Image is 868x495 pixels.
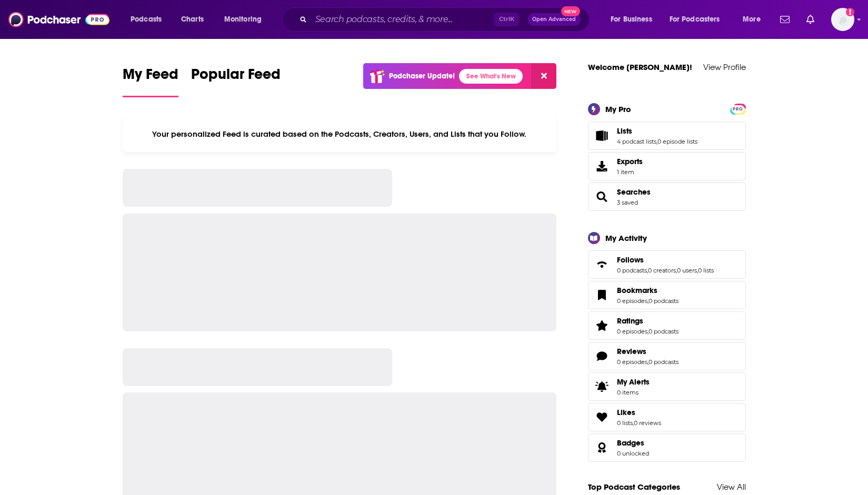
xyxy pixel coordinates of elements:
button: Show profile menu [831,8,854,31]
a: Follows [592,257,613,272]
a: Badges [592,440,613,455]
span: Exports [592,159,613,174]
span: Exports [617,157,643,166]
a: View Profile [703,62,746,72]
a: Likes [592,410,613,425]
a: Top Podcast Categories [588,482,680,492]
a: Lists [617,126,697,136]
a: Reviews [592,349,613,363]
a: 0 podcasts [648,328,679,335]
a: Searches [592,189,613,204]
a: 0 episodes [617,297,647,305]
span: PRO [732,105,744,113]
a: 0 episodes [617,328,647,335]
p: Podchaser Update! [389,72,455,80]
a: PRO [732,104,744,112]
button: open menu [123,11,175,28]
span: Likes [617,408,635,417]
span: Podcasts [131,12,162,27]
span: Lists [588,122,746,150]
span: Monitoring [224,12,262,27]
span: My Feed [123,65,178,89]
a: My Alerts [588,372,746,401]
a: Exports [588,152,746,180]
svg: Add a profile image [846,8,854,16]
span: Bookmarks [617,286,657,295]
span: Lists [617,126,632,136]
span: , [647,328,648,335]
button: open menu [603,11,665,28]
span: Ctrl K [494,13,519,26]
span: New [561,6,580,16]
span: Charts [181,12,204,27]
button: open menu [217,11,275,28]
span: , [647,297,648,305]
span: More [743,12,761,27]
span: Badges [617,438,644,448]
span: Badges [588,433,746,462]
input: Search podcasts, credits, & more... [311,11,494,28]
a: 0 lists [698,267,714,274]
a: Likes [617,408,661,417]
span: Ratings [617,316,643,326]
a: Ratings [617,316,679,326]
a: Searches [617,187,651,197]
span: Logged in as ncannella [831,8,854,31]
div: My Pro [605,104,631,114]
span: Follows [588,250,746,279]
span: 1 item [617,168,643,176]
a: 0 podcasts [617,267,647,274]
a: 0 podcasts [648,297,679,305]
a: See What's New [459,69,523,84]
a: 0 episode lists [657,138,697,145]
a: 0 podcasts [648,358,679,366]
span: , [633,419,634,427]
span: Ratings [588,311,746,340]
span: , [647,267,648,274]
a: Lists [592,128,613,143]
span: For Podcasters [670,12,720,27]
a: 0 creators [648,267,676,274]
img: Podchaser - Follow, Share and Rate Podcasts [8,9,109,29]
span: My Alerts [617,377,650,387]
a: Popular Feed [191,65,281,97]
a: Show notifications dropdown [802,11,819,28]
span: 0 items [617,389,650,396]
span: Reviews [588,342,746,370]
a: Reviews [617,347,679,356]
span: Follows [617,255,644,265]
a: 0 reviews [634,419,661,427]
div: Your personalized Feed is curated based on the Podcasts, Creators, Users, and Lists that you Follow. [123,116,557,152]
span: Popular Feed [191,65,281,89]
a: Welcome [PERSON_NAME]! [588,62,692,72]
a: 0 unlocked [617,450,649,457]
img: User Profile [831,8,854,31]
div: Search podcasts, credits, & more... [292,7,600,32]
span: My Alerts [592,379,613,394]
a: My Feed [123,65,178,97]
span: Searches [588,183,746,211]
button: open menu [735,11,774,28]
span: Likes [588,403,746,431]
a: View All [717,482,746,492]
span: , [697,267,698,274]
a: Bookmarks [592,288,613,302]
a: 0 episodes [617,358,647,366]
button: Open AdvancedNew [527,13,581,26]
button: open menu [663,11,735,28]
span: Bookmarks [588,281,746,309]
span: For Business [611,12,652,27]
a: Badges [617,438,649,448]
a: Ratings [592,318,613,333]
a: Bookmarks [617,286,679,295]
a: 3 saved [617,199,638,206]
a: 4 podcast lists [617,138,656,145]
a: Show notifications dropdown [776,11,794,28]
span: Open Advanced [532,17,576,22]
span: , [647,358,648,366]
a: 0 lists [617,419,633,427]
